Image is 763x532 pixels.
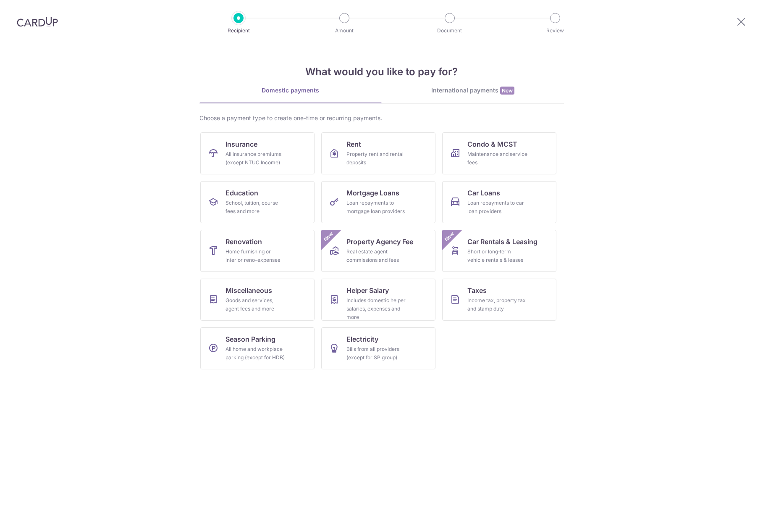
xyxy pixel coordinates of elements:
span: Property Agency Fee [346,237,413,247]
div: Home furnishing or interior reno-expenses [225,248,286,264]
a: ElectricityBills from all providers (except for SP group) [321,327,435,369]
span: Electricity [346,334,378,344]
span: Condo & MCST [467,139,517,149]
p: Document [419,26,481,35]
a: Condo & MCSTMaintenance and service fees [442,132,556,174]
span: Renovation [225,237,262,247]
div: Bills from all providers (except for SP group) [346,345,407,362]
div: Domestic payments [199,86,382,95]
a: TaxesIncome tax, property tax and stamp duty [442,279,556,321]
a: Season ParkingAll home and workplace parking (except for HDB) [200,327,315,369]
span: Helper Salary [346,285,389,295]
a: RentProperty rent and rental deposits [321,132,435,174]
div: Loan repayments to car loan providers [467,199,528,216]
p: Amount [313,26,375,35]
span: New [321,230,335,244]
div: Includes domestic helper salaries, expenses and more [346,296,407,321]
div: Loan repayments to mortgage loan providers [346,199,407,216]
div: All insurance premiums (except NTUC Income) [225,150,286,167]
span: Season Parking [225,334,275,344]
span: Education [225,188,258,198]
span: Car Rentals & Leasing [467,237,538,247]
a: Property Agency FeeReal estate agent commissions and feesNew [321,230,435,272]
a: MiscellaneousGoods and services, agent fees and more [200,279,315,321]
span: Rent [346,139,361,149]
a: InsuranceAll insurance premiums (except NTUC Income) [200,132,315,174]
span: New [500,87,514,95]
p: Recipient [207,26,270,35]
span: Taxes [467,285,487,295]
h4: What would you like to pay for? [199,64,564,79]
a: Helper SalaryIncludes domestic helper salaries, expenses and more [321,279,435,321]
div: Short or long‑term vehicle rentals & leases [467,248,528,264]
div: Goods and services, agent fees and more [225,296,286,313]
div: All home and workplace parking (except for HDB) [225,345,286,362]
div: Choose a payment type to create one-time or recurring payments. [199,114,564,122]
span: Insurance [225,139,257,149]
img: CardUp [17,17,58,27]
p: Review [524,26,586,35]
iframe: Opens a widget where you can find more information [709,507,755,528]
a: Mortgage LoansLoan repayments to mortgage loan providers [321,181,435,223]
span: Miscellaneous [225,285,272,295]
a: Car Rentals & LeasingShort or long‑term vehicle rentals & leasesNew [442,230,556,272]
div: Real estate agent commissions and fees [346,248,407,264]
span: New [442,230,456,244]
span: Car Loans [467,188,500,198]
a: Car LoansLoan repayments to car loan providers [442,181,556,223]
div: Income tax, property tax and stamp duty [467,296,528,313]
span: Mortgage Loans [346,188,399,198]
div: School, tuition, course fees and more [225,199,286,216]
div: International payments [382,86,564,95]
a: RenovationHome furnishing or interior reno-expenses [200,230,315,272]
div: Maintenance and service fees [467,150,528,167]
a: EducationSchool, tuition, course fees and more [200,181,315,223]
div: Property rent and rental deposits [346,150,407,167]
